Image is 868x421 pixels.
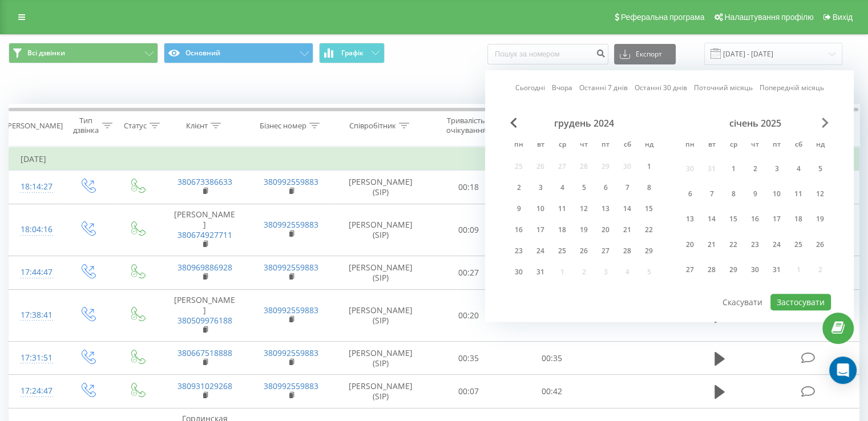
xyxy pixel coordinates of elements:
div: вт 21 січ 2025 р. [701,234,722,255]
a: 380969886928 [177,262,232,273]
abbr: субота [619,137,636,154]
td: 00:27 [427,256,510,289]
div: чт 16 січ 2025 р. [744,209,766,230]
div: сб 11 січ 2025 р. [788,184,809,205]
td: [PERSON_NAME] [162,204,248,256]
abbr: середа [554,137,571,154]
div: 18 [555,222,570,237]
div: пн 23 груд 2024 р. [508,242,530,260]
div: 19 [813,212,827,227]
div: 2 [511,180,526,195]
a: 380931029268 [177,380,232,391]
div: чт 12 груд 2024 р. [573,200,595,217]
div: вт 28 січ 2025 р. [701,260,722,281]
div: пт 13 груд 2024 р. [595,200,616,217]
div: вт 24 груд 2024 р. [530,242,551,260]
td: 00:09 [427,204,510,256]
div: пт 20 груд 2024 р. [595,221,616,238]
div: пт 3 січ 2025 р. [766,158,788,179]
div: чт 30 січ 2025 р. [744,260,766,281]
span: Previous Month [510,118,517,128]
div: 27 [598,244,613,258]
abbr: субота [790,137,807,154]
div: пт 31 січ 2025 р. [766,260,788,281]
div: грудень 2024 [508,118,660,129]
div: 4 [555,180,570,195]
div: Тип дзвінка [72,116,99,135]
td: [PERSON_NAME] (SIP) [334,171,427,204]
div: 26 [813,237,827,252]
div: 20 [683,237,697,252]
div: пн 30 груд 2024 р. [508,264,530,281]
div: 17:24:47 [21,380,51,402]
abbr: понеділок [681,137,699,154]
a: 380673386633 [177,176,232,187]
div: 31 [769,262,784,277]
td: 00:07 [427,375,510,408]
div: нд 1 груд 2024 р. [638,158,660,175]
td: [PERSON_NAME] (SIP) [334,256,427,289]
div: Співробітник [349,121,396,131]
div: 12 [576,201,591,216]
div: пн 20 січ 2025 р. [679,234,701,255]
div: 6 [598,180,613,195]
div: 4 [791,161,806,176]
div: пт 17 січ 2025 р. [766,209,788,230]
div: пн 13 січ 2025 р. [679,209,701,230]
button: Основний [164,43,313,63]
div: 17:31:51 [21,347,51,369]
div: 1 [726,161,741,176]
button: Скасувати [716,294,769,310]
td: 00:18 [427,171,510,204]
button: Всі дзвінки [9,43,158,63]
a: 380992559883 [264,305,318,315]
div: [PERSON_NAME] [5,121,63,131]
div: сб 7 груд 2024 р. [616,179,638,196]
div: ср 1 січ 2025 р. [722,158,744,179]
div: 25 [791,237,806,252]
a: 380992559883 [264,347,318,358]
div: 13 [598,201,613,216]
abbr: четвер [746,137,764,154]
div: 27 [683,262,697,277]
div: пн 6 січ 2025 р. [679,184,701,205]
div: нд 29 груд 2024 р. [638,242,660,260]
div: 5 [813,161,827,176]
div: нд 26 січ 2025 р. [809,234,831,255]
div: 9 [511,201,526,216]
div: пн 16 груд 2024 р. [508,221,530,238]
abbr: п’ятниця [597,137,614,154]
td: [PERSON_NAME] (SIP) [334,289,427,342]
div: 21 [704,237,719,252]
div: січень 2025 [679,118,831,129]
div: 12 [813,187,827,201]
a: 380992559883 [264,380,318,391]
div: 10 [769,187,784,201]
div: 1 [641,159,656,174]
div: сб 28 груд 2024 р. [616,242,638,260]
div: 25 [555,244,570,258]
div: ср 25 груд 2024 р. [551,242,573,260]
div: 23 [748,237,762,252]
div: вт 3 груд 2024 р. [530,179,551,196]
div: 16 [748,212,762,227]
td: 00:20 [427,289,510,342]
div: 3 [769,161,784,176]
div: пт 24 січ 2025 р. [766,234,788,255]
abbr: неділя [812,137,829,154]
div: 24 [769,237,784,252]
div: 2 [748,161,762,176]
div: 20 [598,222,613,237]
div: 11 [791,187,806,201]
div: 15 [726,212,741,227]
button: Застосувати [770,294,831,310]
div: 21 [620,222,635,237]
button: Експорт [614,44,676,64]
a: Останні 30 днів [635,83,687,94]
div: 14 [620,201,635,216]
div: чт 23 січ 2025 р. [744,234,766,255]
a: 380509976188 [177,315,232,326]
span: Налаштування профілю [724,13,813,22]
a: 380992559883 [264,262,318,273]
a: 380667518888 [177,347,232,358]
